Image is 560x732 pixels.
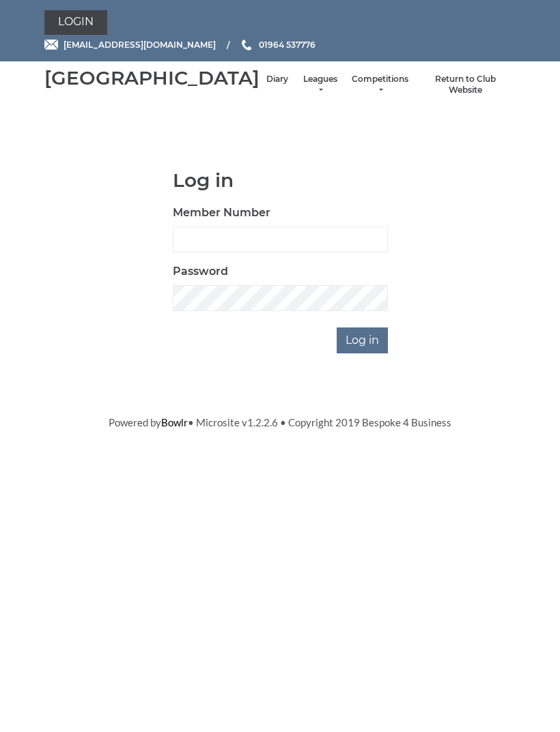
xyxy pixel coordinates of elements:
[352,74,408,96] a: Competitions
[44,10,107,35] a: Login
[64,40,216,50] span: [EMAIL_ADDRESS][DOMAIN_NAME]
[173,205,270,221] label: Member Number
[242,40,251,50] img: Phone us
[259,40,316,50] span: 01964 537776
[422,74,509,96] a: Return to Club Website
[173,263,228,280] label: Password
[337,327,388,353] input: Log in
[161,416,188,428] a: Bowlr
[109,416,451,428] span: Powered by • Microsite v1.2.2.6 • Copyright 2019 Bespoke 4 Business
[44,68,260,89] div: [GEOGRAPHIC_DATA]
[44,40,58,50] img: Email
[266,74,288,85] a: Diary
[44,38,216,51] a: Email [EMAIL_ADDRESS][DOMAIN_NAME]
[173,170,388,191] h1: Log in
[240,38,316,51] a: Phone us 01964 537776
[302,74,338,96] a: Leagues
